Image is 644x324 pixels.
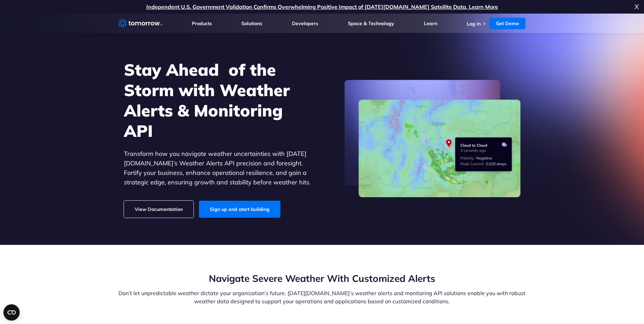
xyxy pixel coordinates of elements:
a: Home link [118,18,163,29]
h2: Navigate Severe Weather With Customized Alerts [118,272,526,285]
p: Don’t let unpredictable weather dictate your organization’s future. [DATE][DOMAIN_NAME]’s weather... [118,289,526,305]
a: Solutions [241,20,262,26]
h1: Stay Ahead of the Storm with Weather Alerts & Monitoring API [124,59,311,141]
a: Independent U.S. Government Validation Confirms Overwhelming Positive Impact of [DATE][DOMAIN_NAM... [146,3,498,10]
a: Learn [424,20,437,26]
a: View Documantation [124,201,194,218]
p: Transform how you navigate weather uncertainties with [DATE][DOMAIN_NAME]’s Weather Alerts API pr... [124,149,311,187]
button: Open CMP widget [3,304,20,321]
a: Products [192,20,212,26]
a: Space & Technology [348,20,394,26]
a: Log In [467,21,481,27]
a: Developers [292,20,318,26]
a: Get Demo [489,18,526,29]
a: Sign up and start building [199,201,280,218]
